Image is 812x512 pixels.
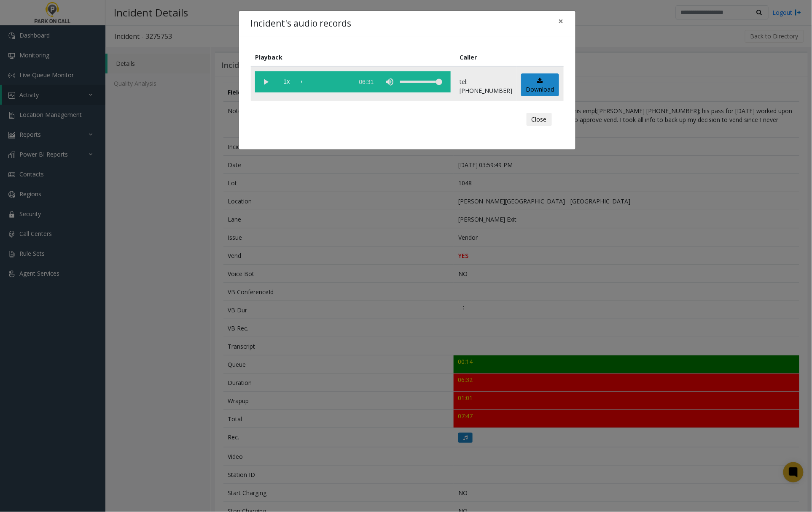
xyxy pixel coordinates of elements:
[251,17,352,30] h4: Incident's audio records
[521,73,559,97] a: Download
[527,113,552,126] button: Close
[276,71,297,92] span: playback speed button
[553,11,570,32] button: Close
[301,71,350,92] div: scrub bar
[400,71,442,92] div: volume level
[559,15,564,27] span: ×
[460,77,512,95] p: tel:[PHONE_NUMBER]
[251,48,455,66] th: Playback
[455,48,517,66] th: Caller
